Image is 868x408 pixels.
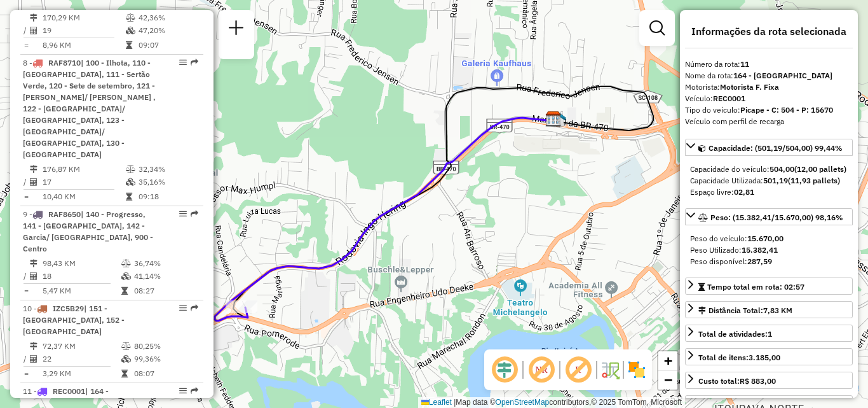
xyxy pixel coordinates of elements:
td: = [23,190,29,203]
i: Distância Total [30,260,37,267]
td: 47,20% [138,24,198,37]
a: Peso: (15.382,41/15.670,00) 98,16% [685,208,853,225]
div: Capacidade: (501,19/504,00) 99,44% [685,158,853,203]
strong: 15.382,41 [742,245,778,255]
a: Total de itens:3.185,00 [685,348,853,365]
h4: Informações da rota selecionada [685,25,853,38]
div: Peso Utilizado: [690,244,848,256]
div: Motorista: [685,81,853,93]
i: % de utilização da cubagem [126,27,135,34]
span: 7,83 KM [763,306,792,315]
strong: Motorista F. Fixa [720,82,779,92]
span: RAF8710 [48,58,81,67]
div: Veículo com perfil de recarga [685,116,853,127]
td: 09:18 [138,190,198,203]
div: Número da rota: [685,59,853,70]
em: Rota exportada [191,387,198,395]
span: − [664,372,672,388]
a: Nova sessão e pesquisa [224,15,249,44]
span: REC0001 [53,386,85,396]
td: 72,37 KM [42,340,121,353]
span: 10 - [23,304,125,336]
img: Exibir/Ocultar setores [627,360,647,380]
strong: 15.670,00 [747,234,783,243]
img: CDD Blumenau [545,111,562,127]
strong: REC0001 [713,94,745,103]
div: Capacidade do veículo: [690,164,848,175]
span: | 140 - Progresso, 141 - [GEOGRAPHIC_DATA], 142 - Garcia/ [GEOGRAPHIC_DATA], 900 - Centro [23,209,153,253]
i: Distância Total [30,14,37,22]
td: 19 [42,24,125,37]
i: % de utilização da cubagem [121,355,131,363]
a: Tempo total em rota: 02:57 [685,278,853,295]
strong: 287,59 [747,257,772,266]
span: | [454,398,456,407]
td: 42,36% [138,11,198,24]
div: Custo total: [698,376,776,387]
td: 80,25% [133,340,198,353]
em: Rota exportada [191,59,198,66]
div: Map data © contributors,© 2025 TomTom, Microsoft [418,397,685,408]
span: Peso: (15.382,41/15.670,00) 98,16% [710,213,843,222]
td: 170,29 KM [42,11,125,24]
span: 9 - [23,209,153,253]
td: 3,29 KM [42,367,121,380]
td: 36,74% [133,257,198,270]
div: Veículo: [685,93,853,104]
i: Total de Atividades [30,27,37,34]
i: % de utilização do peso [126,14,135,22]
div: Tipo do veículo: [685,104,853,116]
i: Tempo total em rota [121,287,128,295]
i: % de utilização da cubagem [121,272,131,280]
a: OpenStreetMap [496,398,550,407]
span: Tempo total em rota: 02:57 [707,282,804,292]
a: Zoom out [658,370,677,390]
i: % de utilização do peso [121,260,131,267]
em: Rota exportada [191,304,198,312]
strong: 11 [740,59,749,69]
div: Espaço livre: [690,186,848,198]
i: Tempo total em rota [126,193,132,200]
strong: 1 [768,329,772,339]
td: / [23,24,29,37]
i: Tempo total em rota [126,41,132,49]
i: Total de Atividades [30,355,37,363]
a: Exibir filtros [644,15,670,41]
span: + [664,353,672,369]
td: 17 [42,176,125,188]
strong: 501,19 [763,176,788,185]
em: Opções [179,387,187,395]
i: % de utilização do peso [121,342,131,350]
td: 08:27 [133,285,198,297]
i: Total de Atividades [30,178,37,186]
i: % de utilização do peso [126,165,135,173]
span: Ocultar deslocamento [489,355,520,385]
i: Distância Total [30,165,37,173]
span: Total de atividades: [698,329,772,339]
span: | 151 - [GEOGRAPHIC_DATA], 152 - [GEOGRAPHIC_DATA] [23,304,125,336]
td: 5,47 KM [42,285,121,297]
div: Distância Total: [698,305,792,316]
td: 176,87 KM [42,163,125,176]
td: / [23,176,29,188]
span: 11 - [23,386,109,407]
img: Fluxo de ruas [600,360,620,380]
span: RAF8650 [48,209,81,219]
span: Peso do veículo: [690,234,783,243]
td: 32,34% [138,163,198,176]
span: Capacidade: (501,19/504,00) 99,44% [709,143,843,153]
strong: Picape - C: 504 - P: 15670 [740,105,833,115]
strong: 02,81 [734,187,754,197]
i: Total de Atividades [30,272,37,280]
em: Rota exportada [191,210,198,218]
span: | 100 - Ilhota, 110 - [GEOGRAPHIC_DATA], 111 - Sertão Verde, 120 - Sete de setembro, 121 - [PERSO... [23,58,156,159]
td: 10,40 KM [42,190,125,203]
span: Exibir rótulo [563,355,593,385]
div: Nome da rota: [685,70,853,81]
td: = [23,39,29,52]
td: 35,16% [138,176,198,188]
div: Total de itens: [698,352,780,363]
em: Opções [179,210,187,218]
td: 98,43 KM [42,257,121,270]
span: 8 - [23,58,156,159]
